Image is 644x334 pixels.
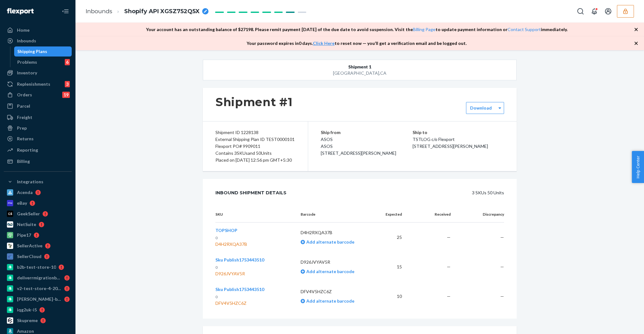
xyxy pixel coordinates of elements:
[17,317,38,324] div: Skupreme
[4,123,72,133] a: Prep
[7,8,34,14] img: Flexport logo
[17,147,38,153] div: Reporting
[215,186,286,199] div: Inbound Shipment Details
[413,136,504,143] p: TSTLOG c/o Flexport
[17,179,43,185] div: Integrations
[4,294,72,304] a: [PERSON_NAME]-b2b-test-store-2
[574,5,587,18] button: Open Search Box
[305,269,354,274] span: Add alternate barcode
[4,305,72,315] a: iqg2uk-i5
[17,103,30,109] div: Parcel
[4,112,72,122] a: Freight
[17,125,27,131] div: Prep
[215,300,264,306] div: DFV4V5HZC6Z
[17,200,27,206] div: eBay
[4,241,72,251] a: SellerActive
[59,5,72,18] button: Close Navigation
[321,129,413,136] p: Ship from
[215,129,295,136] div: Shipment ID 1228138
[447,234,451,240] span: —
[17,307,37,313] div: iqg2uk-i5
[86,8,112,15] a: Inbounds
[375,207,407,223] th: Expected
[17,70,37,76] div: Inventory
[4,187,72,197] a: Acenda
[500,264,504,269] span: —
[215,207,296,223] th: SKU
[413,129,504,136] p: Ship to
[4,177,72,187] button: Integrations
[296,207,376,223] th: Barcode
[4,219,72,229] a: NetSuite
[17,232,31,238] div: Pipe17
[17,221,36,228] div: NetSuite
[470,105,492,111] label: Download
[17,27,30,33] div: Home
[447,294,451,299] span: —
[17,275,62,281] div: deliverrmigrationbasictest
[215,235,218,240] span: 0
[301,269,354,274] a: Add alternate barcode
[215,95,293,109] h1: Shipment #1
[215,294,218,299] span: 0
[632,151,644,183] span: Help Center
[301,239,354,245] a: Add alternate barcode
[17,189,33,196] div: Acenda
[17,81,50,87] div: Replenishments
[215,157,295,164] div: Placed on [DATE] 12:56 pm GMT+5:30
[500,234,504,240] span: —
[301,259,371,265] p: D926JVYAV5R
[17,92,32,98] div: Orders
[4,145,72,155] a: Reporting
[588,5,601,18] button: Open notifications
[413,27,436,32] a: Billing Page
[17,243,42,249] div: SellerActive
[4,134,72,144] a: Returns
[215,257,264,262] span: Sku Publish1753443510
[4,101,72,111] a: Parcel
[4,315,72,326] a: Skupreme
[215,150,295,157] div: Contains 3 SKUs and 50 Units
[17,296,62,302] div: [PERSON_NAME]-b2b-test-store-2
[215,257,264,263] button: Sku Publish1753443510
[407,207,455,223] th: Received
[65,59,70,65] div: 6
[62,92,70,98] div: 19
[301,298,354,304] a: Add alternate barcode
[17,264,56,270] div: b2b-test-store-10
[215,227,237,234] button: TOPSHOP
[17,158,30,164] div: Billing
[17,253,42,260] div: SellerCloud
[301,186,504,199] div: 3 SKUs 50 Units
[215,228,237,233] span: TOPSHOP
[4,156,72,166] a: Billing
[4,283,72,294] a: v2-test-store-4-2025
[301,229,371,236] p: D4H2RXQA37B
[17,136,34,142] div: Returns
[508,27,541,32] a: Contact Support
[4,251,72,261] a: SellerCloud
[14,57,72,67] a: Problems6
[215,265,218,270] span: 0
[247,40,467,46] p: Your password expires in 0 days . to reset now — you’ll get a verification email and be logged out.
[313,40,335,46] a: Click Here
[447,264,451,269] span: —
[215,286,264,293] button: Sku Publish1753443510
[17,48,47,55] div: Shipping Plans
[17,285,62,292] div: v2-test-store-4-2025
[215,287,264,292] span: Sku Publish1753443510
[17,38,36,44] div: Inbounds
[17,59,37,65] div: Problems
[215,241,247,247] div: D4H2RXQA37B
[4,36,72,46] a: Inbounds
[203,60,517,80] button: Shipment 1[GEOGRAPHIC_DATA],CA
[215,271,264,277] div: D926JVYAV5R
[235,70,485,76] div: [GEOGRAPHIC_DATA] , CA
[146,26,568,33] p: Your account has an outstanding balance of $ 27198 . Please remit payment [DATE] of the due date ...
[305,239,354,245] span: Add alternate barcode
[4,209,72,219] a: GeekSeller
[305,298,354,304] span: Add alternate barcode
[14,46,72,57] a: Shipping Plans
[4,90,72,100] a: Orders19
[375,223,407,252] td: 25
